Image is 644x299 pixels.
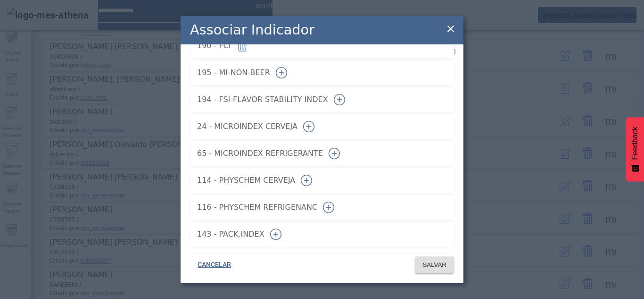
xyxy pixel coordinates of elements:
[197,175,295,186] span: 114 - PHYSCHEM CERVEJA
[415,256,454,273] button: SALVAR
[197,121,297,132] span: 24 - MICROINDEX CERVEJA
[197,202,317,213] span: 116 - PHYSCHEM REFRIGENANC
[190,256,239,273] button: CANCELAR
[626,117,644,181] button: Feedback - Mostrar pesquisa
[198,260,231,270] span: CANCELAR
[197,229,264,240] span: 143 - PACK.INDEX
[197,67,270,78] span: 195 - MI-NON-BEER
[197,94,328,105] span: 194 - FSI-FLAVOR STABILITY INDEX
[631,127,639,160] span: Feedback
[197,148,323,159] span: 65 - MICROINDEX REFRIGERANTE
[422,260,446,270] span: SALVAR
[197,40,231,51] span: 190 - FCI
[190,20,314,40] h2: Associar Indicador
